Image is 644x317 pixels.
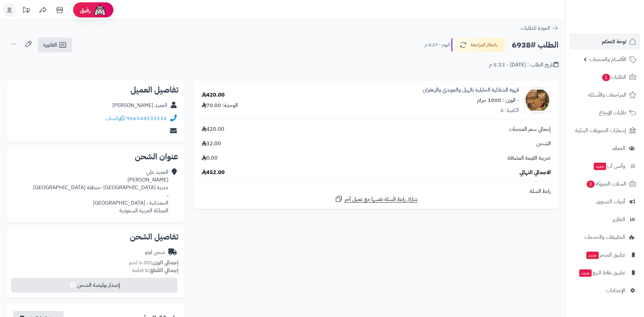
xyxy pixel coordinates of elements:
div: تاريخ الطلب : [DATE] - 5:23 م [489,61,558,69]
span: إشعارات التحويلات البنكية [575,126,626,135]
span: 1 [602,74,610,81]
a: قهوة الشاذلية الحايلية بالهيل والعويدي والزعفران [423,86,519,94]
a: تحديثات المنصة [18,3,35,18]
a: التقارير [570,211,640,227]
span: 32.00 [202,140,221,148]
img: 1704009880-WhatsApp%20Image%202023-12-31%20at%209.42.12%20AM%20(1)-90x90.jpeg [524,87,550,114]
h2: عنوان الشحن [12,153,178,161]
a: 966544533334 [126,114,167,122]
h2: الطلب #6938 [512,38,558,52]
a: التطبيقات والخدمات [570,229,640,245]
a: الإعدادات [570,282,640,299]
span: الأقسام والمنتجات [589,55,626,64]
div: العميد علي [PERSON_NAME] مدينة [GEOGRAPHIC_DATA] -منطقة [GEOGRAPHIC_DATA] ، الحمدانية ، [GEOGRAPH... [33,168,168,214]
span: لوحة التحكم [602,37,626,46]
span: طلبات الإرجاع [599,108,626,117]
a: واتساب [105,114,125,122]
span: المراجعات والأسئلة [588,90,626,100]
a: العودة للطلبات [521,24,558,32]
span: الاجمالي النهائي [520,169,551,176]
a: وآتس آبجديد [570,158,640,174]
span: أدوات التسويق [596,197,625,206]
span: 420.00 [202,125,224,133]
strong: إجمالي القطع: [148,266,178,274]
span: الطلبات [601,72,626,82]
a: العملاء [570,140,640,156]
span: جديد [586,252,599,259]
span: التقارير [612,215,625,224]
div: الوحدة: 70.00 [202,102,238,109]
span: العملاء [612,144,625,153]
strong: إجمالي الوزن: [150,259,178,267]
h2: تفاصيل الشحن [12,233,178,241]
span: إجمالي سعر المنتجات [509,125,551,133]
span: تطبيق المتجر [586,250,625,260]
span: السلات المتروكة [586,179,626,189]
a: الفاتورة [38,38,72,52]
small: - الوزن : 1000 جرام [477,96,519,104]
span: جديد [579,269,592,277]
span: شارك رابط السلة نفسها مع عميل آخر [344,196,418,203]
small: 6 قطعة [132,266,178,274]
span: الإعدادات [606,286,625,295]
div: رابط السلة [197,188,556,195]
a: السلات المتروكة2 [570,176,640,192]
a: تطبيق المتجرجديد [570,247,640,263]
a: شارك رابط السلة نفسها مع عميل آخر [335,195,418,203]
h2: تفاصيل العميل [12,86,178,94]
button: إصدار بوليصة الشحن [11,278,177,293]
span: الشحن [536,140,551,148]
span: تطبيق نقاط البيع [579,268,625,277]
a: الطلبات1 [570,69,640,85]
div: 420.00 [202,91,225,99]
img: logo-2.png [598,17,638,31]
span: الفاتورة [43,41,57,49]
button: بانتظار المراجعة [451,38,505,52]
div: شحن اوتو [145,249,165,256]
div: العميد [PERSON_NAME] [112,102,167,109]
span: رفيق [80,6,91,14]
small: اليوم - 5:27 م [425,42,450,48]
span: وآتس آب [593,161,625,171]
span: التطبيقات والخدمات [584,232,625,242]
span: ضريبة القيمة المضافة [507,154,551,162]
a: تطبيق نقاط البيعجديد [570,265,640,281]
span: العودة للطلبات [521,24,550,32]
span: جديد [594,163,606,170]
div: الكمية: 6 [500,107,519,114]
span: 0.00 [202,154,218,162]
span: 452.00 [202,169,225,176]
a: لوحة التحكم [570,34,640,50]
a: المراجعات والأسئلة [570,87,640,103]
img: ai-face.png [93,3,107,17]
a: طلبات الإرجاع [570,105,640,121]
small: 6.00 كجم [129,259,178,267]
a: إشعارات التحويلات البنكية [570,122,640,139]
span: 2 [587,180,595,188]
a: أدوات التسويق [570,194,640,210]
